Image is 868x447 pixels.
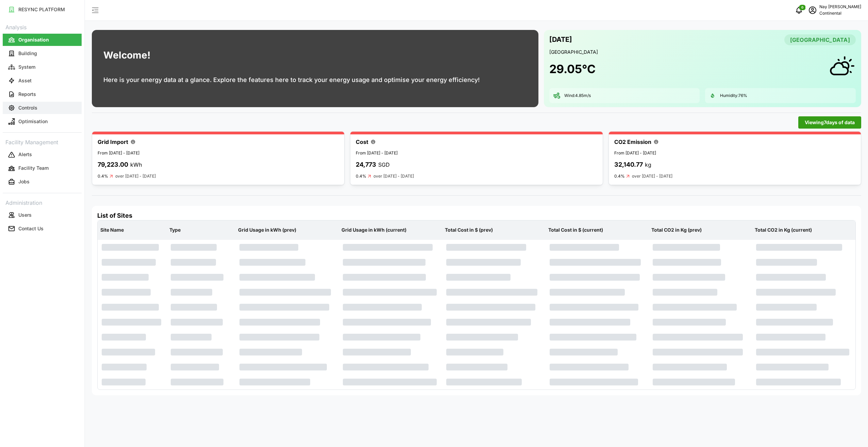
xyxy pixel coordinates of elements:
p: Building [18,50,37,57]
button: Optimisation [3,115,82,128]
h1: Welcome! [103,48,150,63]
p: Grid Usage in kWh (current) [340,221,441,239]
a: Reports [3,87,82,101]
p: kg [645,161,651,169]
button: Organisation [3,34,82,46]
button: Viewing7days of data [798,116,861,129]
p: over [DATE] - [DATE] [115,173,156,180]
button: Alerts [3,149,82,161]
button: Users [3,209,82,221]
a: Optimisation [3,115,82,128]
p: From [DATE] - [DATE] [614,150,855,156]
p: Facility Team [18,165,49,171]
p: Reports [18,91,36,98]
p: Continental [819,10,861,17]
p: From [DATE] - [DATE] [98,150,339,156]
p: Wind: 4.85 m/s [564,93,591,99]
p: Humidity: 76 % [720,93,747,99]
p: RESYNC PLATFORM [18,6,65,13]
a: RESYNC PLATFORM [3,3,82,16]
p: SGD [378,161,390,169]
p: Grid Import [98,138,128,146]
p: Optimisation [18,118,48,125]
a: Jobs [3,175,82,189]
p: 0.4% [614,173,625,179]
a: Contact Us [3,222,82,235]
p: Contact Us [18,225,44,232]
button: Reports [3,88,82,100]
h4: List of Sites [97,211,856,220]
p: Controls [18,104,37,111]
a: Users [3,208,82,222]
button: Jobs [3,176,82,188]
p: Here is your energy data at a glance. Explore the features here to track your energy usage and op... [103,75,480,85]
p: 24,773 [356,160,376,170]
p: Site Name [99,221,165,239]
button: Asset [3,74,82,87]
p: kWh [130,161,142,169]
button: Building [3,47,82,60]
button: RESYNC PLATFORM [3,3,82,16]
p: Nay [PERSON_NAME] [819,4,861,10]
span: 0 [801,5,803,10]
a: Building [3,47,82,60]
p: Analysis [3,22,82,32]
span: [GEOGRAPHIC_DATA] [790,35,850,45]
p: System [18,64,35,70]
p: Users [18,212,32,218]
span: Viewing 7 days of data [805,117,855,128]
p: Alerts [18,151,32,158]
p: 79,223.00 [98,160,128,170]
p: over [DATE] - [DATE] [373,173,414,180]
a: System [3,60,82,74]
p: Organisation [18,36,49,43]
p: CO2 Emission [614,138,651,146]
p: 32,140.77 [614,160,643,170]
h1: 29.05 °C [549,62,596,77]
p: Cost [356,138,368,146]
p: Jobs [18,178,30,185]
p: [DATE] [549,34,572,45]
p: Facility Management [3,137,82,147]
p: Type [168,221,234,239]
p: 0.4% [356,173,366,179]
button: schedule [806,3,819,17]
p: Grid Usage in kWh (prev) [237,221,337,239]
p: Total Cost in $ (prev) [444,221,544,239]
button: System [3,61,82,73]
p: Asset [18,77,32,84]
p: 0.4% [98,173,108,179]
button: Controls [3,102,82,114]
a: Asset [3,74,82,87]
p: Total CO2 in Kg (current) [753,221,854,239]
a: Alerts [3,148,82,162]
p: Total Cost in $ (current) [547,221,648,239]
button: Facility Team [3,162,82,175]
a: Facility Team [3,162,82,175]
p: Total CO2 in Kg (prev) [650,221,751,239]
button: Contact Us [3,222,82,235]
p: [GEOGRAPHIC_DATA] [549,49,856,55]
p: From [DATE] - [DATE] [356,150,597,156]
p: Administration [3,197,82,207]
p: over [DATE] - [DATE] [632,173,672,180]
button: notifications [792,3,806,17]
